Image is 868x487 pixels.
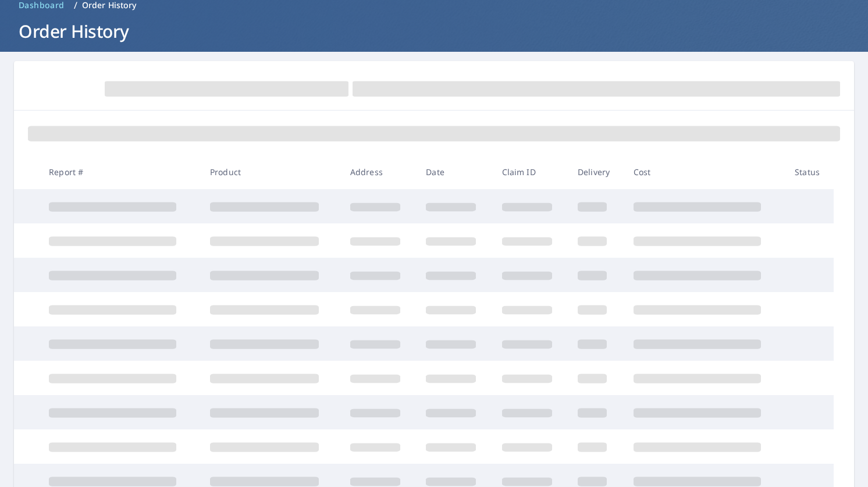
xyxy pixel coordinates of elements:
th: Report # [40,155,201,189]
th: Cost [624,155,785,189]
h1: Order History [14,19,854,43]
th: Claim ID [493,155,568,189]
th: Address [341,155,417,189]
th: Date [417,155,492,189]
th: Product [201,155,341,189]
th: Delivery [568,155,624,189]
th: Status [785,155,834,189]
